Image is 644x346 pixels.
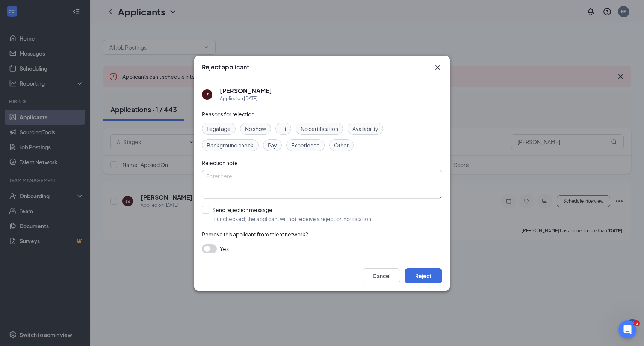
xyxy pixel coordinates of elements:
[245,125,266,133] span: No show
[202,63,249,71] h3: Reject applicant
[202,159,238,166] span: Rejection note
[220,244,229,253] span: Yes
[280,125,286,133] span: Fit
[405,268,442,283] button: Reject
[433,63,442,72] button: Close
[352,125,378,133] span: Availability
[205,91,210,98] div: JS
[202,111,254,117] span: Reasons for rejection
[202,231,308,238] span: Remove this applicant from talent network?
[207,125,231,133] span: Legal age
[634,320,640,326] span: 5
[334,141,349,149] span: Other
[291,141,320,149] span: Experience
[220,95,272,102] div: Applied on [DATE]
[363,268,400,283] button: Cancel
[301,125,338,133] span: No certification
[207,141,254,149] span: Background check
[220,87,272,95] h5: [PERSON_NAME]
[618,320,636,338] iframe: Intercom live chat
[268,141,277,149] span: Pay
[433,63,442,72] svg: Cross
